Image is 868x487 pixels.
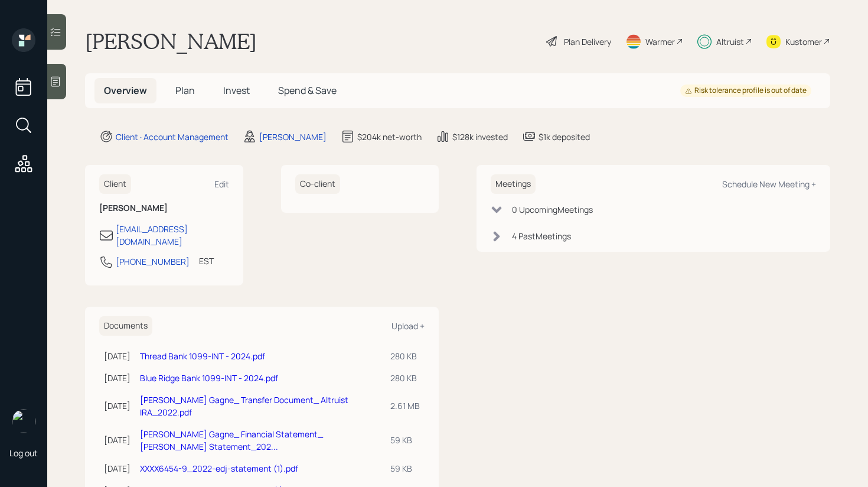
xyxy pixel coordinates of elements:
div: 0 Upcoming Meeting s [512,203,593,216]
div: [DATE] [104,400,130,412]
span: Spend & Save [278,84,337,97]
div: [EMAIL_ADDRESS][DOMAIN_NAME] [116,223,229,248]
span: Overview [104,84,147,97]
div: Edit [214,178,229,190]
div: [DATE] [104,372,130,384]
h6: Documents [99,316,152,336]
a: [PERSON_NAME] Gagne_ Transfer Document_ Altruist IRA_2022.pdf [140,394,348,418]
a: XXXX6454-9_2022-edj-statement (1).pdf [140,463,298,474]
a: Blue Ridge Bank 1099-INT - 2024.pdf [140,372,278,384]
div: [PERSON_NAME] [259,131,327,143]
div: Client · Account Management [116,131,229,143]
div: $1k deposited [539,131,590,143]
div: 59 KB [390,462,420,475]
div: Kustomer [785,35,822,48]
div: 2.61 MB [390,400,420,412]
span: Plan [175,84,195,97]
div: 280 KB [390,372,420,384]
div: Schedule New Meeting + [722,178,816,190]
div: $128k invested [452,131,508,143]
div: Altruist [716,35,744,48]
h6: Meetings [491,174,536,194]
div: 59 KB [390,434,420,446]
div: $204k net-worth [357,131,422,143]
span: Invest [223,84,250,97]
div: Warmer [645,35,675,48]
div: 280 KB [390,350,420,362]
img: retirable_logo.png [12,410,35,433]
div: 4 Past Meeting s [512,230,571,242]
h6: Client [99,174,131,194]
h6: [PERSON_NAME] [99,203,229,213]
h1: [PERSON_NAME] [85,28,257,54]
div: [DATE] [104,462,130,475]
div: Risk tolerance profile is out of date [685,86,807,96]
div: EST [199,255,214,267]
a: [PERSON_NAME] Gagne_ Financial Statement_ [PERSON_NAME] Statement_202... [140,428,323,452]
div: Plan Delivery [564,35,611,48]
div: Upload + [391,320,425,332]
div: Log out [9,447,38,459]
div: [PHONE_NUMBER] [116,255,190,268]
a: Thread Bank 1099-INT - 2024.pdf [140,350,265,362]
div: [DATE] [104,350,130,362]
div: [DATE] [104,434,130,446]
h6: Co-client [295,174,340,194]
